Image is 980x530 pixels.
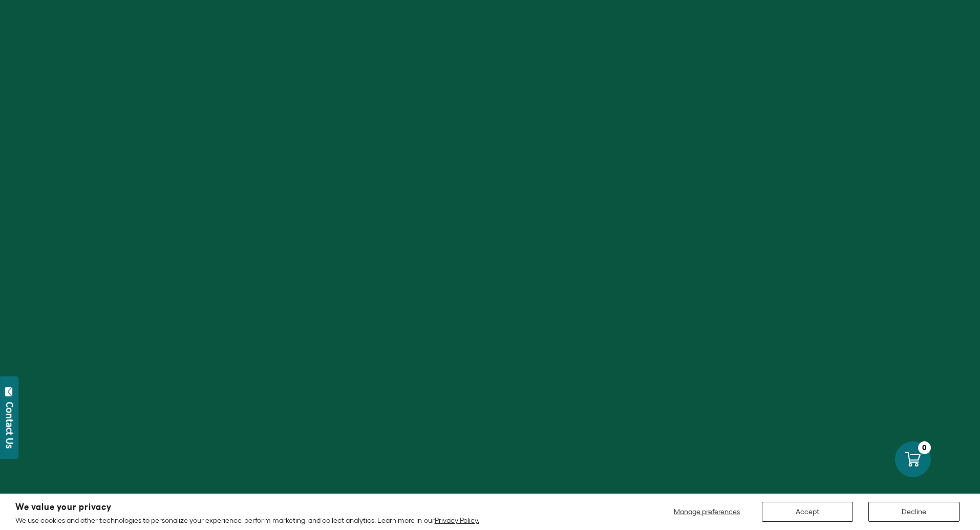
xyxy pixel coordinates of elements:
button: Accept [762,502,853,522]
div: 0 [918,441,931,454]
p: We use cookies and other technologies to personalize your experience, perform marketing, and coll... [15,516,479,525]
span: Manage preferences [674,507,740,516]
button: Decline [868,502,960,522]
button: Manage preferences [668,502,747,522]
h2: We value your privacy [15,503,479,512]
div: Contact Us [5,402,15,449]
a: Privacy Policy. [435,516,479,524]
